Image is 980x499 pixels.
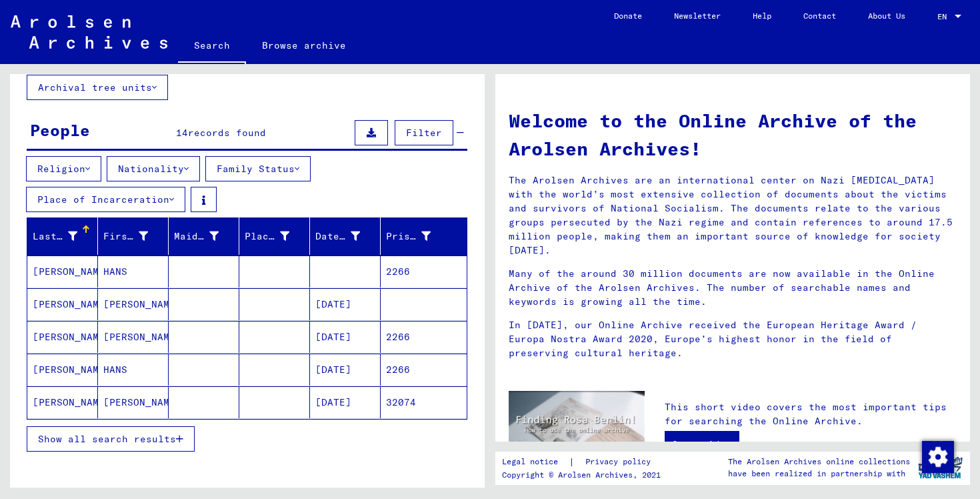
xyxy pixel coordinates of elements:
span: Filter [406,127,442,139]
p: Many of the around 30 million documents are now available in the Online Archive of the Arolsen Ar... [509,267,957,309]
a: Privacy policy [575,455,667,469]
div: Last Name [33,229,77,243]
p: Copyright © Arolsen Archives, 2021 [502,469,667,481]
p: This short video covers the most important tips for searching the Online Archive. [665,400,957,428]
mat-cell: [PERSON_NAME] [27,256,98,288]
a: Browse archive [246,29,362,61]
mat-cell: [PERSON_NAME] [27,386,98,418]
mat-header-cell: First Name [98,217,169,255]
mat-cell: HANS [98,256,169,288]
button: Filter [395,120,453,145]
span: Show all search results [38,433,176,445]
mat-cell: [PERSON_NAME] [27,354,98,386]
div: First Name [103,229,148,243]
mat-cell: [DATE] [310,386,381,418]
div: Date of Birth [315,229,360,243]
mat-header-cell: Last Name [27,217,98,255]
img: Change consent [922,441,954,473]
mat-cell: [DATE] [310,354,381,386]
mat-cell: [PERSON_NAME] [27,288,98,320]
img: video.jpg [509,391,645,465]
p: The Arolsen Archives are an international center on Nazi [MEDICAL_DATA] with the world’s most ext... [509,173,957,258]
button: Place of Incarceration [26,187,185,212]
span: EN [937,12,952,21]
mat-cell: [DATE] [310,321,381,353]
button: Nationality [107,156,200,181]
mat-cell: 32074 [381,386,467,418]
p: The Arolsen Archives online collections [728,456,910,468]
div: People [30,118,90,142]
mat-cell: 2266 [381,321,467,353]
button: Show all search results [27,426,195,452]
span: records found [188,127,266,139]
mat-cell: 2266 [381,354,467,386]
mat-cell: [PERSON_NAME] [98,288,169,320]
mat-cell: 2266 [381,256,467,288]
mat-cell: HANS [98,354,169,386]
div: Change consent [921,440,953,472]
img: yv_logo.png [915,451,965,484]
mat-cell: [PERSON_NAME] [27,321,98,353]
div: Prisoner # [386,225,451,247]
img: Arolsen_neg.svg [11,15,167,49]
mat-cell: [PERSON_NAME] [98,321,169,353]
mat-header-cell: Place of Birth [239,217,310,255]
mat-header-cell: Maiden Name [169,217,239,255]
div: Date of Birth [315,225,380,247]
mat-cell: [DATE] [310,288,381,320]
a: Legal notice [502,455,569,469]
div: Prisoner # [386,229,431,243]
div: Last Name [33,225,97,247]
div: First Name [103,225,168,247]
a: Search [178,29,246,64]
mat-cell: [PERSON_NAME] [98,386,169,418]
div: Maiden Name [174,225,239,247]
div: Place of Birth [245,229,289,243]
button: Archival tree units [27,75,168,100]
div: Maiden Name [174,229,219,243]
p: In [DATE], our Online Archive received the European Heritage Award / Europa Nostra Award 2020, Eu... [509,318,957,360]
button: Religion [26,156,101,181]
mat-header-cell: Prisoner # [381,217,467,255]
button: Family Status [205,156,311,181]
a: Open video [665,431,739,458]
h1: Welcome to the Online Archive of the Arolsen Archives! [509,107,957,163]
div: Place of Birth [245,225,309,247]
span: 14 [176,127,188,139]
mat-header-cell: Date of Birth [310,217,381,255]
p: have been realized in partnership with [728,468,910,480]
div: | [502,455,667,469]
